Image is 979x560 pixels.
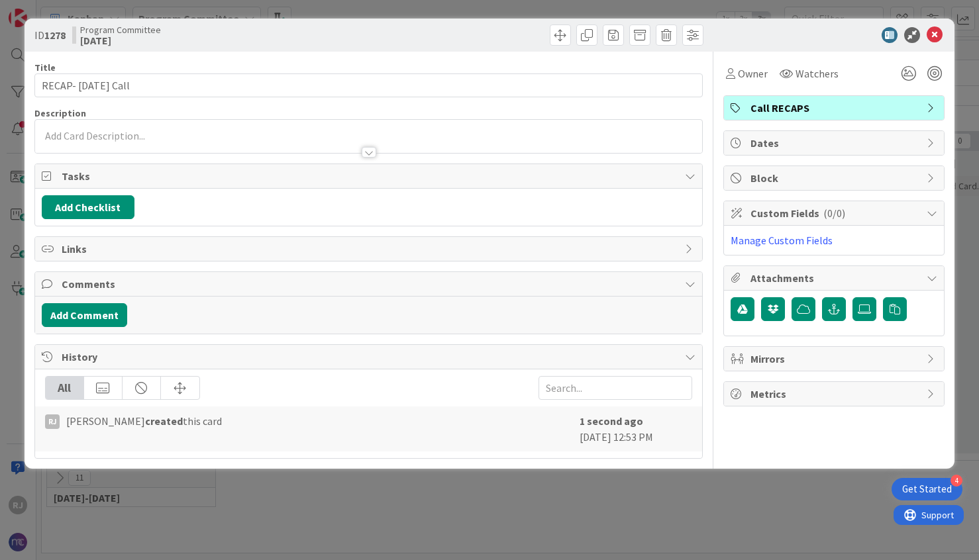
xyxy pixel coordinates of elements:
[42,303,127,327] button: Add Comment
[738,66,768,81] span: Owner
[46,377,84,399] div: All
[892,478,962,500] div: Open Get Started checklist, remaining modules: 4
[750,386,920,402] span: Metrics
[823,207,845,220] span: ( 0/0 )
[34,27,66,43] span: ID
[80,24,161,35] span: Program Committee
[28,2,60,18] span: Support
[750,170,920,186] span: Block
[62,241,678,257] span: Links
[62,276,678,292] span: Comments
[145,414,183,428] b: created
[580,414,643,428] b: 1 second ago
[750,135,920,151] span: Dates
[44,28,66,42] b: 1278
[796,66,839,81] span: Watchers
[750,270,920,286] span: Attachments
[34,62,56,73] label: Title
[42,195,134,219] button: Add Checklist
[62,168,678,184] span: Tasks
[902,483,952,496] div: Get Started
[731,234,833,247] a: Manage Custom Fields
[34,107,86,119] span: Description
[951,475,962,487] div: 4
[580,413,692,445] div: [DATE] 12:53 PM
[80,35,161,46] b: [DATE]
[750,205,920,221] span: Custom Fields
[34,73,703,97] input: type card name here...
[62,349,678,365] span: History
[66,413,222,429] span: [PERSON_NAME] this card
[539,376,692,400] input: Search...
[750,100,920,116] span: Call RECAPS
[750,351,920,367] span: Mirrors
[45,414,60,429] div: RJ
